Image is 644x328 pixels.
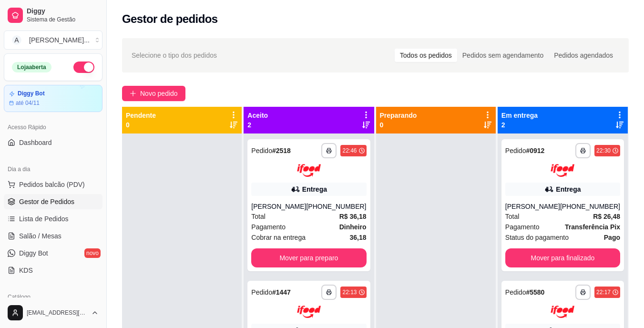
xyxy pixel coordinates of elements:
span: Total [251,211,266,222]
span: Pagamento [251,222,286,232]
span: Sistema de Gestão [27,16,99,23]
button: Mover para preparo [251,248,366,267]
div: [PHONE_NUMBER] [560,202,620,211]
p: Pendente [126,111,156,120]
span: Diggy Bot [19,248,48,258]
strong: Pago [604,234,620,241]
strong: # 5580 [526,288,544,296]
span: Pagamento [505,222,540,232]
div: 22:30 [596,147,611,154]
span: KDS [19,266,33,275]
a: Salão / Mesas [4,228,102,244]
span: Gestor de Pedidos [19,197,74,206]
div: Pedidos agendados [549,49,618,62]
span: Novo pedido [140,88,178,99]
div: [PERSON_NAME] [251,202,306,211]
div: Entrega [302,184,327,194]
p: Aceito [247,111,268,120]
button: [EMAIL_ADDRESS][DOMAIN_NAME] [4,301,102,324]
strong: # 1447 [272,288,291,296]
article: Diggy Bot [18,90,45,97]
strong: Dinheiro [339,223,367,231]
div: Pedidos sem agendamento [457,49,549,62]
a: DiggySistema de Gestão [4,4,102,27]
span: [EMAIL_ADDRESS][DOMAIN_NAME] [27,309,87,317]
span: Status do pagamento [505,232,569,243]
h2: Gestor de pedidos [122,11,218,27]
p: 0 [126,120,156,130]
div: 22:17 [596,288,611,296]
strong: 36,18 [349,234,366,241]
span: Pedido [505,147,526,154]
div: Todos os pedidos [395,49,457,62]
p: 2 [501,120,538,130]
div: Dia a dia [4,162,102,177]
div: Acesso Rápido [4,120,102,135]
a: Gestor de Pedidos [4,194,102,209]
span: Pedido [505,288,526,296]
span: Dashboard [19,138,52,147]
p: 2 [247,120,268,130]
div: 22:13 [342,288,357,296]
span: Selecione o tipo dos pedidos [132,50,217,61]
strong: R$ 36,18 [339,213,367,220]
a: KDS [4,263,102,278]
button: Mover para finalizado [505,248,620,267]
button: Novo pedido [122,86,185,101]
a: Diggy Botaté 04/11 [4,85,102,112]
div: [PHONE_NUMBER] [306,202,366,211]
img: ifood [551,164,574,177]
button: Alterar Status [73,61,94,73]
button: Pedidos balcão (PDV) [4,177,102,192]
div: [PERSON_NAME] [505,202,560,211]
article: até 04/11 [16,99,40,107]
span: Total [505,211,520,222]
span: plus [130,90,136,97]
div: Catálogo [4,289,102,305]
a: Lista de Pedidos [4,211,102,226]
span: Pedido [251,147,272,154]
span: Salão / Mesas [19,231,61,241]
strong: Transferência Pix [565,223,620,231]
img: ifood [551,306,574,318]
p: Preparando [380,111,417,120]
div: 22:46 [342,147,357,154]
a: Diggy Botnovo [4,246,102,261]
span: Lista de Pedidos [19,214,69,224]
strong: # 2518 [272,147,291,154]
strong: R$ 26,48 [593,213,620,220]
span: Pedido [251,288,272,296]
button: Select a team [4,31,102,50]
span: Cobrar na entrega [251,232,306,243]
span: A [12,35,21,45]
img: ifood [297,306,321,318]
div: [PERSON_NAME] ... [29,35,90,45]
div: Entrega [556,184,581,194]
div: Loja aberta [12,62,51,72]
span: Pedidos balcão (PDV) [19,180,85,189]
p: 0 [380,120,417,130]
a: Dashboard [4,135,102,150]
p: Em entrega [501,111,538,120]
span: Diggy [27,7,99,16]
img: ifood [297,164,321,177]
strong: # 0912 [526,147,544,154]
